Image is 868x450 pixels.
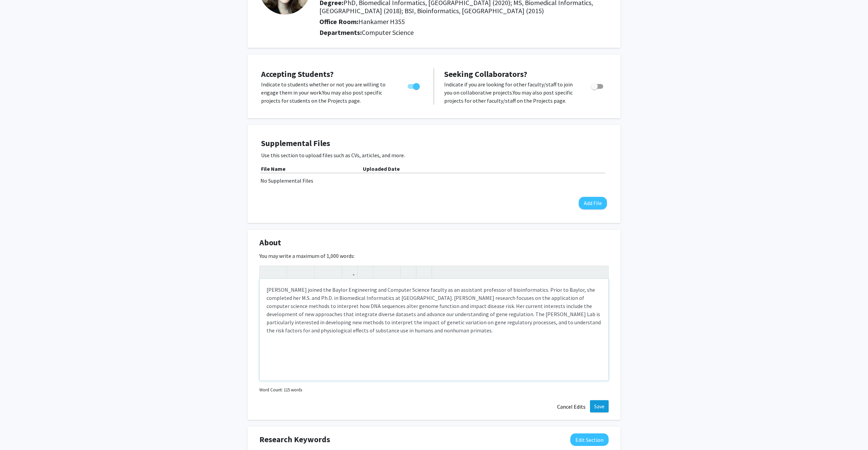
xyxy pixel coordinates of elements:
h2: Departments: [314,28,614,37]
span: Hankamer H355 [358,17,405,26]
p: Indicate to students whether or not you are willing to engage them in your work. You may also pos... [261,80,395,105]
small: Word Count: 115 words [259,387,302,393]
b: Uploaded Date [363,165,400,172]
button: Add File [579,197,607,209]
button: Fullscreen [595,266,607,278]
button: Undo (Ctrl + Z) [261,266,273,278]
button: Subscript [328,266,340,278]
div: No Supplemental Files [260,177,608,185]
b: File Name [261,165,285,172]
button: Cancel Edits [553,400,590,413]
span: About [259,237,281,249]
span: Research Keywords [259,433,330,446]
button: Insert horizontal rule [418,266,430,278]
div: Note to users with screen readers: Please deactivate our accessibility plugin for this page as it... [260,279,608,381]
h2: Office Room: [319,18,609,26]
button: Link [344,266,356,278]
span: Seeking Collaborators? [444,69,527,79]
button: Strong (Ctrl + B) [289,266,301,278]
button: Emphasis (Ctrl + I) [301,266,313,278]
span: Accepting Students? [261,69,334,79]
span: Computer Science [362,28,414,37]
button: Superscript [316,266,328,278]
div: Toggle [405,80,423,90]
label: You may write a maximum of 1,000 words: [259,252,355,260]
button: Redo (Ctrl + Y) [273,266,285,278]
h4: Supplemental Files [261,139,607,148]
div: Toggle [588,80,607,90]
p: Use this section to upload files such as CVs, articles, and more. [261,151,607,159]
button: Edit Research Keywords [570,433,609,446]
p: Indicate if you are looking for other faculty/staff to join you on collaborative projects. You ma... [444,80,578,105]
button: Unordered list [375,266,387,278]
button: Remove format [402,266,414,278]
button: Save [590,400,609,412]
iframe: Chat [5,420,29,445]
button: Ordered list [387,266,399,278]
button: Insert Image [359,266,371,278]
